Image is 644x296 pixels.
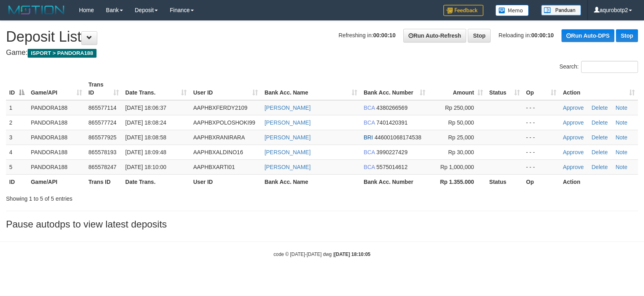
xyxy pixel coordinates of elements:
td: 2 [6,115,28,130]
th: Bank Acc. Number [360,174,429,189]
span: Rp 50,000 [448,119,474,126]
td: - - - [523,145,560,159]
a: Run Auto-DPS [561,29,614,42]
span: AAPHBXFERDY2109 [193,105,247,111]
a: [PERSON_NAME] [264,119,310,126]
td: - - - [523,100,560,115]
strong: [DATE] 18:10:05 [334,252,370,257]
span: Rp 1,000,000 [441,164,474,170]
th: Trans ID [85,174,122,189]
h4: Game: [6,49,638,57]
td: 1 [6,100,28,115]
a: Approve [563,119,584,126]
span: BRI [364,134,373,141]
a: [PERSON_NAME] [264,149,310,155]
th: Op [523,174,560,189]
span: Reloading in: [499,32,554,38]
a: [PERSON_NAME] [264,134,310,141]
a: Note [616,119,628,126]
h3: Pause autodps to view latest deposits [6,219,638,230]
th: Bank Acc. Number: activate to sort column ascending [360,77,429,100]
a: Delete [592,149,608,155]
span: [DATE] 18:08:24 [125,119,166,126]
span: Rp 250,000 [445,105,474,111]
span: [DATE] 18:06:37 [125,105,166,111]
span: Copy 7401420391 to clipboard [376,119,408,126]
th: Status: activate to sort column ascending [486,77,523,100]
a: Note [616,164,628,170]
th: Amount: activate to sort column ascending [429,77,486,100]
th: Rp 1.355.000 [429,174,486,189]
a: Note [616,134,628,141]
img: Feedback.jpg [443,5,483,16]
label: Search: [559,61,638,73]
span: Refreshing in: [338,32,395,38]
th: Game/API [28,174,85,189]
td: - - - [523,159,560,174]
td: PANDORA188 [28,100,85,115]
span: Copy 3990227429 to clipboard [376,149,408,155]
h1: Deposit List [6,29,638,45]
a: Stop [616,29,638,42]
span: AAPHBXRANIRARA [193,134,245,141]
th: Date Trans.: activate to sort column ascending [122,77,190,100]
th: Action [559,174,638,189]
span: AAPHBXARTI01 [193,164,235,170]
th: User ID [190,174,261,189]
a: Approve [563,134,584,141]
th: Bank Acc. Name: activate to sort column ascending [261,77,360,100]
small: code © [DATE]-[DATE] dwg | [274,252,370,257]
span: ISPORT > PANDORA188 [28,49,97,58]
span: 865577724 [89,119,117,126]
a: Delete [592,105,608,111]
a: [PERSON_NAME] [264,164,310,170]
th: Op: activate to sort column ascending [523,77,560,100]
th: Trans ID: activate to sort column ascending [85,77,122,100]
td: - - - [523,130,560,145]
th: ID [6,174,28,189]
span: 865578247 [89,164,117,170]
span: AAPHBXALDINO16 [193,149,243,155]
th: Action: activate to sort column ascending [559,77,638,100]
a: [PERSON_NAME] [264,105,310,111]
span: Rp 25,000 [448,134,474,141]
span: Copy 5575014612 to clipboard [376,164,408,170]
span: BCA [364,164,375,170]
span: AAPHBXPOLOSHOKI99 [193,119,255,126]
span: Copy 446001068174538 to clipboard [374,134,421,141]
td: PANDORA188 [28,145,85,159]
th: Game/API: activate to sort column ascending [28,77,85,100]
div: Showing 1 to 5 of 5 entries [6,191,262,203]
img: Button%20Memo.svg [495,5,529,16]
span: BCA [364,105,375,111]
td: PANDORA188 [28,115,85,130]
th: Date Trans. [122,174,190,189]
td: - - - [523,115,560,130]
th: User ID: activate to sort column ascending [190,77,261,100]
strong: 00:00:10 [531,32,554,38]
td: 4 [6,145,28,159]
span: BCA [364,119,375,126]
span: 865577114 [89,105,117,111]
a: Approve [563,149,584,155]
a: Delete [592,119,608,126]
span: BCA [364,149,375,155]
img: panduan.png [541,5,581,16]
a: Approve [563,105,584,111]
span: 865578193 [89,149,117,155]
span: 865577925 [89,134,117,141]
a: Run Auto-Refresh [403,29,466,42]
span: Rp 30,000 [448,149,474,155]
a: Note [616,149,628,155]
th: Bank Acc. Name [261,174,360,189]
a: Approve [563,164,584,170]
td: 5 [6,159,28,174]
td: PANDORA188 [28,130,85,145]
span: [DATE] 18:08:58 [125,134,166,141]
span: [DATE] 18:09:48 [125,149,166,155]
td: PANDORA188 [28,159,85,174]
img: MOTION_logo.png [6,4,67,16]
span: Copy 4380266569 to clipboard [376,105,408,111]
a: Stop [468,29,491,42]
a: Note [616,105,628,111]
